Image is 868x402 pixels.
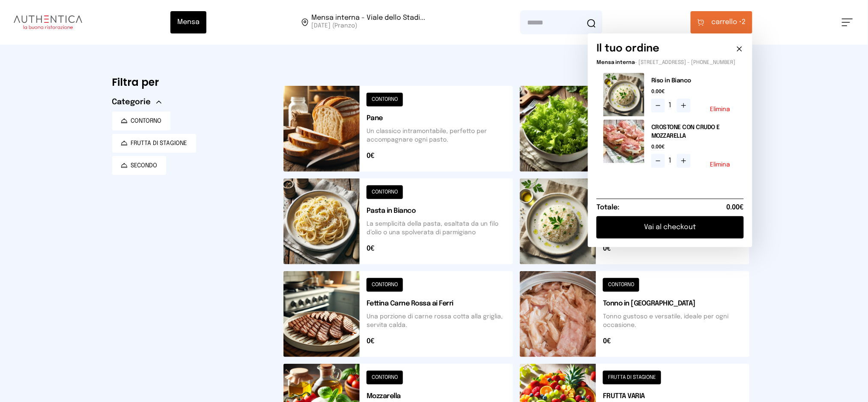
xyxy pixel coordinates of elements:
span: Viale dello Stadio, 77, 05100 Terni TR, Italia [312,15,426,30]
button: Elimina [710,106,730,112]
span: [DATE] (Pranzo) [312,21,426,30]
p: - [STREET_ADDRESS] - [PHONE_NUMBER] [597,59,744,66]
span: CONTORNO [131,117,162,125]
span: 0.00€ [651,88,737,95]
button: CONTORNO [112,112,170,130]
img: media [603,120,644,163]
button: Elimina [710,162,730,168]
h6: Filtra per [112,76,270,89]
h6: Il tuo ordine [597,42,659,56]
button: Categorie [112,96,161,108]
span: 1 [668,100,674,111]
button: carrello •2 [691,11,752,33]
button: SECONDO [112,156,166,175]
h6: Totale: [597,203,619,213]
button: Vai al checkout [597,216,744,239]
span: SECONDO [131,161,158,170]
span: Mensa interna [597,60,635,65]
button: FRUTTA DI STAGIONE [112,134,196,153]
img: logo.8f33a47.png [14,15,82,29]
h2: Riso in Bianco [651,76,737,85]
span: 2 [711,17,746,27]
span: 0.00€ [651,144,737,151]
span: 1 [668,156,674,166]
h2: CROSTONE CON CRUDO E MOZZARELLA [651,123,737,140]
span: 0.00€ [726,203,744,213]
span: Categorie [112,96,151,108]
span: FRUTTA DI STAGIONE [131,139,188,148]
img: media [603,73,644,116]
span: carrello • [711,17,742,27]
button: Mensa [170,11,206,33]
